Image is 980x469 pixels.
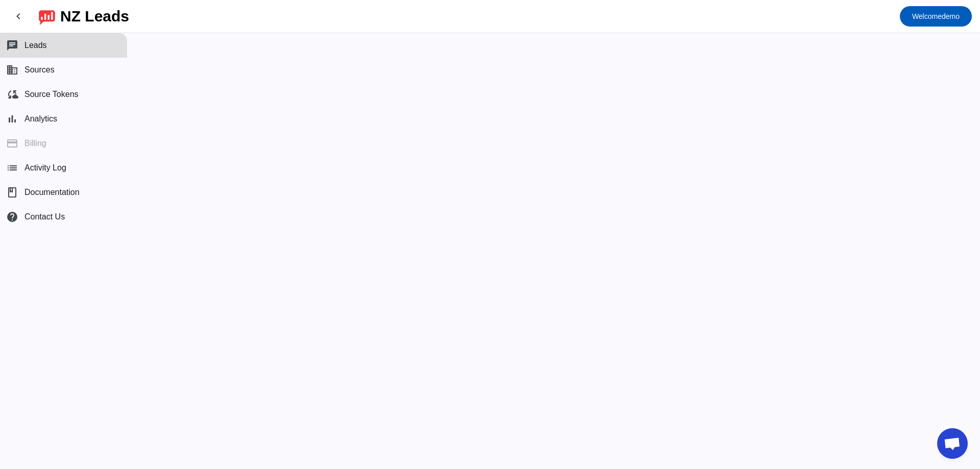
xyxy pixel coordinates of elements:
[24,65,55,75] span: Sources
[6,88,18,101] mat-icon: cloud_sync
[39,8,55,25] img: logo
[912,9,960,23] span: demo
[24,90,79,99] span: Source Tokens
[6,39,18,52] mat-icon: chat
[6,113,18,125] mat-icon: bar_chart
[6,64,18,76] mat-icon: business
[24,41,47,50] span: Leads
[900,6,972,27] button: Welcomedemo
[6,186,18,199] span: book
[6,162,18,174] mat-icon: list
[12,10,24,22] mat-icon: chevron_left
[937,428,968,459] div: Open chat
[24,163,66,172] span: Activity Log
[60,9,129,23] div: NZ Leads
[6,211,18,223] mat-icon: help
[24,212,65,221] span: Contact Us
[912,12,942,20] span: Welcome
[24,188,80,197] span: Documentation
[24,114,57,124] span: Analytics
